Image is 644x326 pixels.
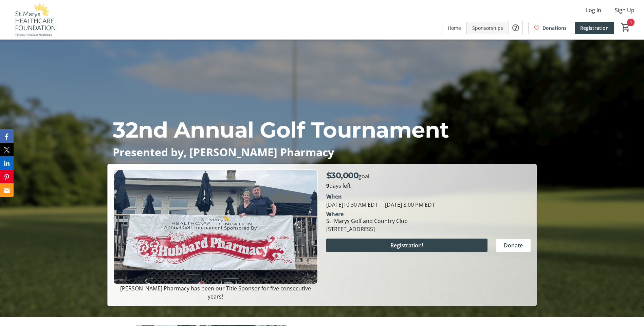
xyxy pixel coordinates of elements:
[442,22,466,34] a: Home
[620,21,632,34] button: Cart
[575,22,614,34] a: Registration
[326,192,342,201] div: When
[467,22,509,34] a: Sponsorships
[326,182,329,189] span: 9
[326,170,359,180] span: $30,000
[472,24,503,32] span: Sponsorships
[113,284,318,301] p: [PERSON_NAME] Pharmacy has been our Title Sponsor for five consecutive years!
[580,24,609,32] span: Registration
[4,3,65,37] img: St. Marys Healthcare Foundation's Logo
[528,22,572,34] a: Donations
[378,201,435,208] span: [DATE] 8:00 PM EDT
[113,146,531,158] p: Presented by, [PERSON_NAME] Pharmacy
[615,6,634,14] span: Sign Up
[509,21,522,35] button: Help
[390,241,423,249] span: Registration!
[609,5,640,16] button: Sign Up
[496,239,531,252] button: Donate
[581,5,607,16] button: Log In
[326,169,370,182] p: goal
[326,239,487,252] button: Registration!
[586,6,601,14] span: Log In
[113,169,318,284] img: Campaign CTA Media Photo
[448,24,461,32] span: Home
[113,114,531,146] p: 32nd Annual Golf Tournament
[326,211,344,217] div: Where
[504,241,523,249] span: Donate
[378,201,385,208] span: -
[326,201,378,208] span: [DATE] 10:30 AM EDT
[326,225,408,233] div: [STREET_ADDRESS]
[326,217,408,225] div: St. Marys Golf and Country Club
[542,24,567,32] span: Donations
[326,182,531,190] p: days left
